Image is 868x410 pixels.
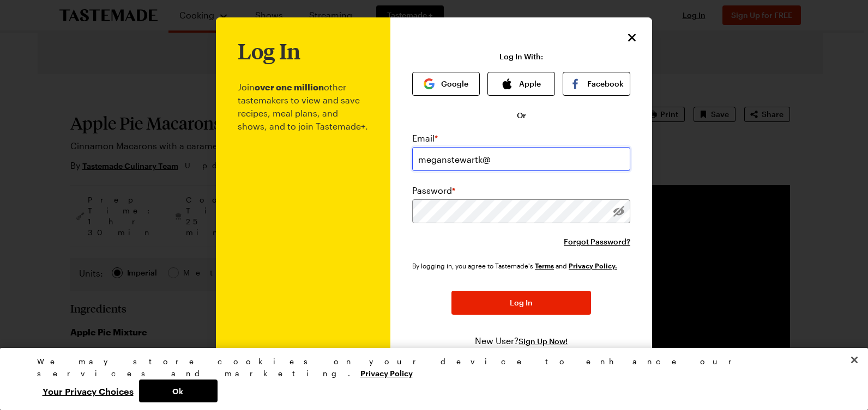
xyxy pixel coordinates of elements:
[412,132,438,145] label: Email
[37,356,822,402] div: Privacy
[564,236,630,247] button: Forgot Password?
[37,380,139,402] button: Your Privacy Choices
[255,82,324,92] b: over one million
[139,380,218,402] button: Ok
[563,72,630,96] button: Facebook
[37,356,822,380] div: We may store cookies on your device to enhance our services and marketing.
[625,30,639,45] button: Close
[569,261,617,270] a: Tastemade Privacy Policy
[842,348,866,372] button: Close
[519,336,568,347] button: Sign Up Now!
[487,72,555,96] button: Apple
[238,63,369,369] p: Join other tastemakers to view and save recipes, meal plans, and shows, and to join Tastemade+.
[517,110,526,121] span: Or
[475,335,519,346] span: New User?
[412,260,622,271] div: By logging in, you agree to Tastemade's and
[510,297,533,308] span: Log In
[535,261,554,270] a: Tastemade Terms of Service
[499,52,543,61] p: Log In With:
[412,184,455,197] label: Password
[360,368,413,378] a: More information about your privacy, opens in a new tab
[238,39,300,63] h1: Log In
[412,72,480,96] button: Google
[451,291,591,315] button: Log In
